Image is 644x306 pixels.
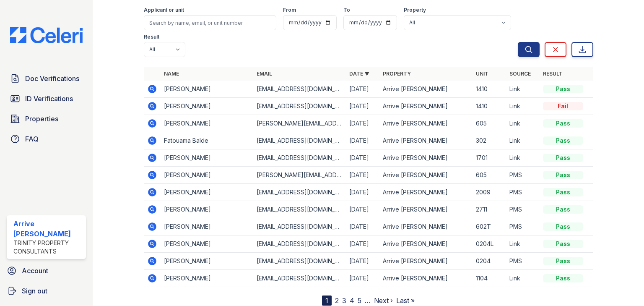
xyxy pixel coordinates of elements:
div: Pass [543,119,583,128]
td: [PERSON_NAME] [161,218,253,235]
span: … [365,296,371,306]
td: Arrive [PERSON_NAME] [379,115,472,132]
div: Trinity Property Consultants [13,239,83,256]
span: Properties [25,114,58,124]
td: 302 [473,132,506,149]
td: Arrive [PERSON_NAME] [379,201,472,218]
div: Pass [543,240,583,248]
td: Arrive [PERSON_NAME] [379,132,472,149]
div: Pass [543,188,583,196]
a: FAQ [7,131,86,147]
td: Arrive [PERSON_NAME] [379,98,472,115]
td: [PERSON_NAME] [161,201,253,218]
td: [DATE] [346,115,379,132]
div: Pass [543,222,583,231]
td: [PERSON_NAME] [161,253,253,270]
div: Pass [543,136,583,145]
label: Property [404,7,426,13]
a: Properties [7,110,86,127]
div: 1 [322,296,332,306]
td: Arrive [PERSON_NAME] [379,81,472,98]
td: [EMAIL_ADDRESS][DOMAIN_NAME] [253,235,346,253]
td: PMS [506,253,540,270]
td: 605 [473,115,506,132]
a: Unit [476,71,488,77]
td: PMS [506,184,540,201]
td: [PERSON_NAME][EMAIL_ADDRESS][PERSON_NAME][DOMAIN_NAME] [253,115,346,132]
td: [DATE] [346,167,379,184]
td: Arrive [PERSON_NAME] [379,184,472,201]
label: Applicant or unit [144,7,184,13]
td: Link [506,98,540,115]
td: [PERSON_NAME] [161,167,253,184]
td: [PERSON_NAME] [161,184,253,201]
div: Pass [543,154,583,162]
td: Link [506,235,540,253]
td: Arrive [PERSON_NAME] [379,235,472,253]
td: Fatouama Balde [161,132,253,149]
td: 1701 [473,149,506,167]
label: From [283,7,296,13]
a: Result [543,71,563,77]
td: [DATE] [346,253,379,270]
td: [DATE] [346,184,379,201]
td: PMS [506,218,540,235]
a: Email [257,71,272,77]
td: [DATE] [346,270,379,287]
span: Account [22,266,48,276]
td: Link [506,81,540,98]
td: 2711 [473,201,506,218]
td: [PERSON_NAME] [161,98,253,115]
td: [EMAIL_ADDRESS][DOMAIN_NAME] [253,253,346,270]
td: [DATE] [346,218,379,235]
td: 0204 [473,253,506,270]
img: CE_Logo_Blue-a8612792a0a2168367f1c8372b55b34899dd931a85d93a1a3d3e32e68fde9ad4.png [3,27,89,43]
td: 0204L [473,235,506,253]
td: [DATE] [346,235,379,253]
td: 1104 [473,270,506,287]
td: [PERSON_NAME] [161,149,253,167]
a: 3 [342,296,346,305]
td: [PERSON_NAME] [161,235,253,253]
a: Sign out [3,282,89,299]
td: [PERSON_NAME] [161,81,253,98]
td: Link [506,132,540,149]
td: 602T [473,218,506,235]
td: [DATE] [346,201,379,218]
div: Pass [543,171,583,179]
div: Pass [543,257,583,265]
a: Source [509,71,531,77]
span: ID Verifications [25,94,73,104]
td: [EMAIL_ADDRESS][DOMAIN_NAME] [253,201,346,218]
td: 2009 [473,184,506,201]
input: Search by name, email, or unit number [144,15,276,30]
td: [EMAIL_ADDRESS][DOMAIN_NAME] [253,81,346,98]
td: [EMAIL_ADDRESS][DOMAIN_NAME] [253,270,346,287]
td: [PERSON_NAME] [161,115,253,132]
td: [DATE] [346,81,379,98]
div: Pass [543,205,583,214]
a: Account [3,262,89,279]
label: Result [144,34,159,40]
td: [DATE] [346,98,379,115]
a: 4 [350,296,354,305]
td: [DATE] [346,132,379,149]
div: Arrive [PERSON_NAME] [13,219,83,239]
div: Pass [543,274,583,282]
a: ID Verifications [7,90,86,107]
td: Arrive [PERSON_NAME] [379,270,472,287]
td: [EMAIL_ADDRESS][DOMAIN_NAME] [253,149,346,167]
a: 5 [358,296,361,305]
span: Sign out [22,286,47,296]
td: PMS [506,201,540,218]
td: [EMAIL_ADDRESS][DOMAIN_NAME] [253,132,346,149]
td: Arrive [PERSON_NAME] [379,149,472,167]
a: Last » [396,296,415,305]
td: [EMAIL_ADDRESS][DOMAIN_NAME] [253,218,346,235]
td: [EMAIL_ADDRESS][DOMAIN_NAME] [253,98,346,115]
td: Arrive [PERSON_NAME] [379,218,472,235]
td: Link [506,149,540,167]
span: FAQ [25,134,39,144]
td: 1410 [473,81,506,98]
